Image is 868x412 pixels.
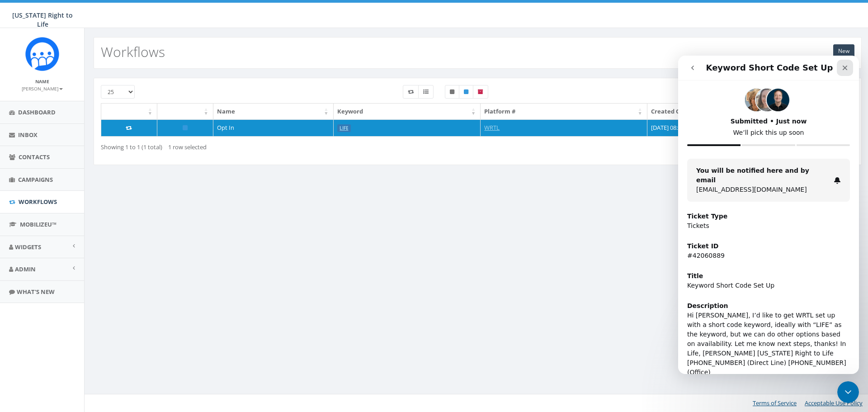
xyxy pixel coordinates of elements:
[18,131,38,139] span: Inbox
[459,85,473,99] label: Published
[805,399,863,407] a: Acceptable Use Policy
[340,125,348,131] a: LIFE
[101,44,165,59] h2: Workflows
[19,153,50,161] span: Contacts
[418,85,434,99] label: Menu
[213,119,334,137] td: Opt In
[20,220,57,228] span: MobilizeU™
[22,85,63,92] small: [PERSON_NAME]
[837,381,859,403] iframe: Intercom live chat
[213,104,334,119] th: Name: activate to sort column ascending
[183,125,188,131] i: Published
[101,104,157,119] th: : activate to sort column ascending
[22,84,63,92] a: [PERSON_NAME]
[334,104,481,119] th: Keyword: activate to sort column ascending
[15,265,36,273] span: Admin
[157,104,213,119] th: : activate to sort column ascending
[484,123,500,132] a: WRTL
[9,255,172,322] div: Hi [PERSON_NAME], I’d like to get WRTL set up with a short code keyword, ideally with “LIFE” as t...
[15,243,41,251] span: Widgets
[678,56,859,374] iframe: Intercom live chat
[101,139,407,152] div: Showing 1 to 1 (1 total)
[753,399,797,407] a: Terms of Service
[481,104,647,119] th: Platform #: activate to sort column ascending
[18,175,53,184] span: Campaigns
[445,85,459,99] label: Unpublished
[647,119,828,137] td: [DATE] 08:59 AM
[17,288,55,296] span: What's New
[35,78,49,85] small: Name
[12,11,73,28] span: [US_STATE] Right to Life
[403,85,419,99] label: Workflow
[25,37,59,71] img: Rally_Corp_Icon.png
[473,85,488,99] label: Archived
[647,104,828,119] th: Created On: activate to sort column ascending
[833,44,854,58] a: New
[168,143,207,151] span: 1 row selected
[19,198,57,206] span: Workflows
[18,108,56,116] span: Dashboard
